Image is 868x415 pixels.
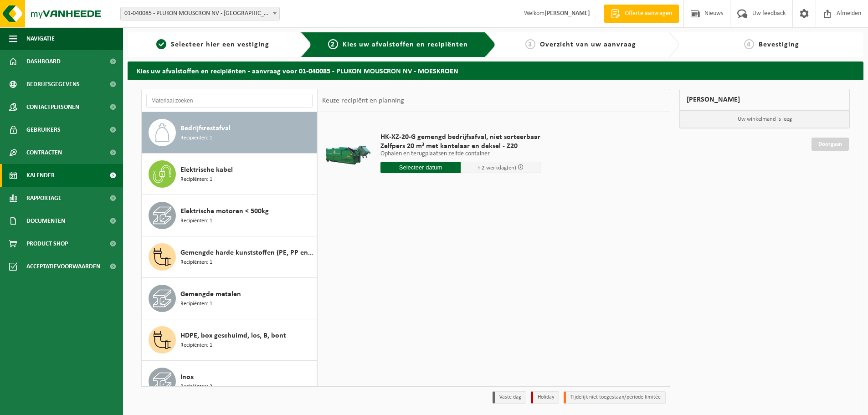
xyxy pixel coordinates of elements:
[493,391,526,404] li: Vaste dag
[544,10,590,17] strong: [PERSON_NAME]
[156,39,166,49] span: 1
[180,258,212,267] span: Recipiënten: 1
[180,300,212,308] span: Recipiënten: 1
[180,341,212,350] span: Recipiënten: 1
[478,165,516,171] span: + 2 werkdag(en)
[343,41,468,48] span: Kies uw afvalstoffen en recipiënten
[540,41,636,48] span: Overzicht van uw aanvraag
[128,61,863,79] h2: Kies uw afvalstoffen en recipiënten - aanvraag voor 01-040085 - PLUKON MOUSCRON NV - MOESKROEN
[142,278,317,319] button: Gemengde metalen Recipiënten: 1
[680,111,849,128] p: Uw winkelmand is leeg
[142,319,317,361] button: HDPE, box geschuimd, los, B, bont Recipiënten: 1
[759,41,799,48] span: Bevestiging
[318,89,409,112] div: Keuze recipiënt en planning
[180,164,233,175] span: Elektrische kabel
[26,118,61,141] span: Gebruikers
[142,112,317,154] button: Bedrijfsrestafval Recipiënten: 1
[180,123,231,134] span: Bedrijfsrestafval
[180,383,212,391] span: Recipiënten: 2
[380,133,540,142] span: HK-XZ-20-G gemengd bedrijfsafval, niet sorteerbaar
[142,236,317,278] button: Gemengde harde kunststoffen (PE, PP en PVC), recycleerbaar (industrieel) Recipiënten: 1
[171,41,269,48] span: Selecteer hier een vestiging
[132,39,293,50] a: 1Selecteer hier een vestiging
[812,138,849,151] a: Doorgaan
[180,247,314,258] span: Gemengde harde kunststoffen (PE, PP en PVC), recycleerbaar (industrieel)
[121,7,279,20] span: 01-040085 - PLUKON MOUSCRON NV - MOESKROEN
[142,195,317,236] button: Elektrische motoren < 500kg Recipiënten: 1
[380,151,540,157] p: Ophalen en terugplaatsen zelfde container
[26,141,62,164] span: Contracten
[180,206,269,217] span: Elektrische motoren < 500kg
[380,162,461,173] input: Selecteer datum
[180,330,286,341] span: HDPE, box geschuimd, los, B, bont
[380,142,540,151] span: Zelfpers 20 m³ met kantelaar en deksel - Z20
[604,5,679,23] a: Offerte aanvragen
[120,7,280,20] span: 01-040085 - PLUKON MOUSCRON NV - MOESKROEN
[146,94,313,108] input: Materiaal zoeken
[180,217,212,225] span: Recipiënten: 1
[142,361,317,402] button: Inox Recipiënten: 2
[180,372,194,383] span: Inox
[328,39,338,49] span: 2
[26,96,79,118] span: Contactpersonen
[26,232,68,255] span: Product Shop
[26,50,61,73] span: Dashboard
[744,39,754,49] span: 4
[26,255,100,278] span: Acceptatievoorwaarden
[142,154,317,195] button: Elektrische kabel Recipiënten: 1
[525,39,535,49] span: 3
[26,187,62,210] span: Rapportage
[679,89,850,111] div: [PERSON_NAME]
[26,210,65,232] span: Documenten
[26,73,80,96] span: Bedrijfsgegevens
[180,134,212,143] span: Recipiënten: 1
[26,164,55,187] span: Kalender
[26,27,55,50] span: Navigatie
[622,9,674,18] span: Offerte aanvragen
[180,175,212,184] span: Recipiënten: 1
[531,391,559,404] li: Holiday
[564,391,666,404] li: Tijdelijk niet toegestaan/période limitée
[180,289,241,300] span: Gemengde metalen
